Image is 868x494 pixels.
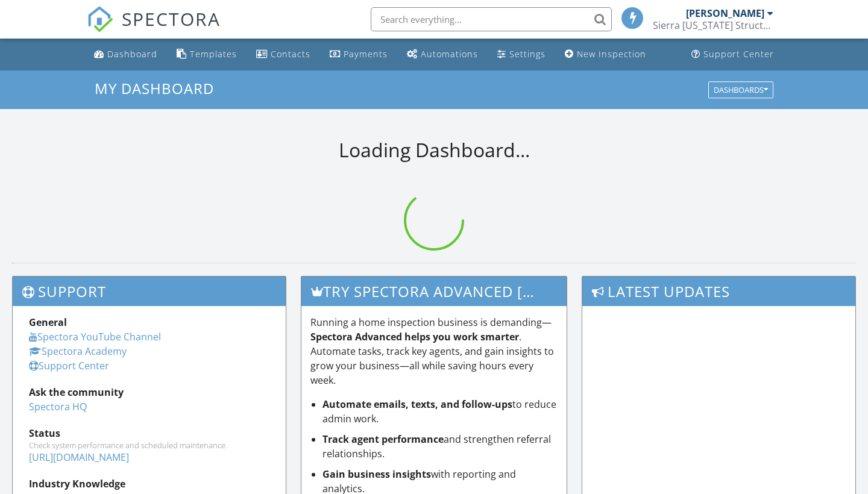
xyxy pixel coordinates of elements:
input: Search everything... [371,7,612,31]
span: My Dashboard [95,78,214,98]
div: Status [29,426,269,440]
a: New Inspection [560,43,651,66]
a: Spectora Academy [29,345,127,358]
div: New Inspection [577,48,646,60]
a: Spectora HQ [29,400,87,413]
img: The Best Home Inspection Software - Spectora [87,6,113,33]
div: Dashboards [714,86,768,94]
div: Payments [344,48,388,60]
strong: Automate emails, texts, and follow-ups [322,398,512,411]
a: Payments [325,43,392,66]
div: [PERSON_NAME] [686,7,764,19]
h3: Latest Updates [582,277,855,306]
a: Templates [172,43,242,66]
div: Automations [421,48,478,60]
a: SPECTORA [87,16,221,42]
div: Sierra Nevada Structural LLC [653,19,773,31]
button: Dashboards [708,81,773,98]
div: Templates [190,48,237,60]
a: [URL][DOMAIN_NAME] [29,451,129,464]
a: Contacts [251,43,315,66]
a: Dashboard [89,43,162,66]
div: Industry Knowledge [29,477,269,491]
strong: Track agent performance [322,433,444,446]
a: Support Center [29,359,109,372]
div: Contacts [271,48,310,60]
li: to reduce admin work. [322,397,558,426]
div: Check system performance and scheduled maintenance. [29,440,269,450]
div: Dashboard [107,48,157,60]
div: Support Center [703,48,774,60]
p: Running a home inspection business is demanding— . Automate tasks, track key agents, and gain ins... [310,315,558,387]
a: Support Center [687,43,779,66]
a: Automations (Basic) [402,43,483,66]
strong: Gain business insights [322,467,431,481]
div: Settings [509,48,546,60]
h3: Support [13,277,286,306]
strong: General [29,316,67,329]
span: SPECTORA [122,6,221,31]
div: Ask the community [29,385,269,399]
strong: Spectora Advanced helps you work smarter [310,330,519,343]
a: Spectora YouTube Channel [29,330,161,343]
a: Settings [492,43,550,66]
h3: Try spectora advanced [DATE] [301,277,567,306]
li: and strengthen referral relationships. [322,432,558,461]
